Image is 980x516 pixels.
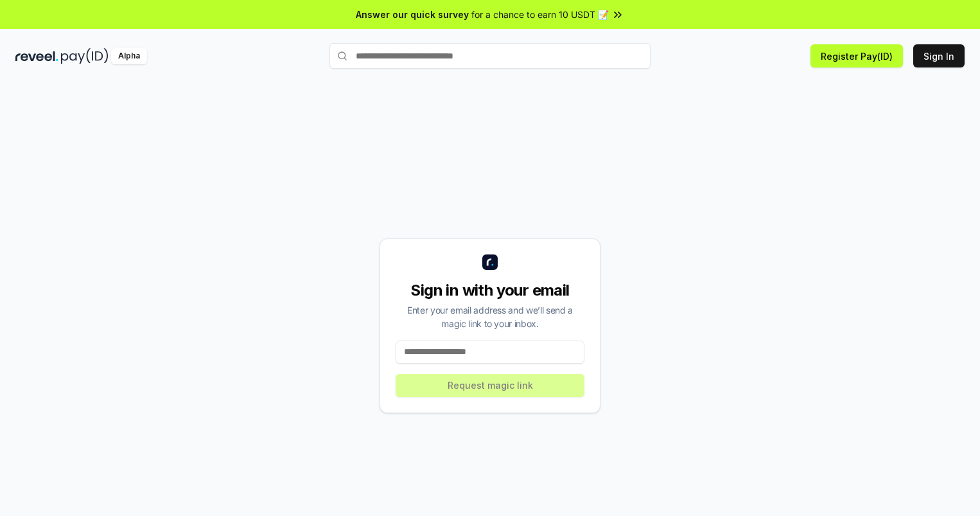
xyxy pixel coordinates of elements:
img: reveel_dark [15,48,58,64]
div: Enter your email address and we’ll send a magic link to your inbox. [396,303,584,330]
span: Answer our quick survey [356,8,469,21]
span: for a chance to earn 10 USDT 📝 [471,8,609,21]
div: Sign in with your email [396,280,584,301]
div: Alpha [111,48,147,64]
button: Sign In [913,44,965,67]
img: logo_small [482,254,498,270]
img: pay_id [61,48,109,64]
button: Register Pay(ID) [810,44,903,67]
